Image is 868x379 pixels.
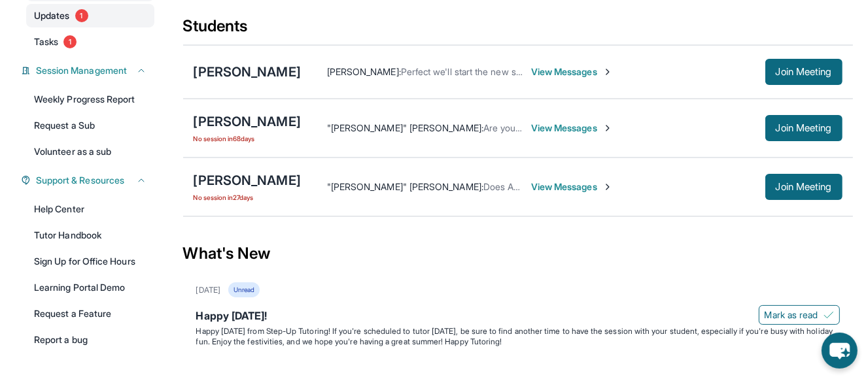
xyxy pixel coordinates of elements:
[483,122,650,133] span: Are you ready to come back to tutoring?
[776,68,832,76] span: Join Meeting
[31,64,147,77] button: Session Management
[401,66,595,77] span: Perfect we'll start the new schedule next week
[765,308,818,321] span: Mark as read
[194,192,301,203] span: No session in 27 days
[602,182,613,192] img: Chevron-Right
[26,88,154,111] a: Weekly Progress Report
[194,63,301,81] div: [PERSON_NAME]
[26,250,154,273] a: Sign Up for Office Hours
[26,30,154,54] a: Tasks1
[327,66,401,77] span: [PERSON_NAME] :
[194,133,301,144] span: No session in 68 days
[26,223,154,247] a: Tutor Handbook
[602,67,613,77] img: Chevron-Right
[765,59,842,85] button: Join Meeting
[196,326,840,347] p: Happy [DATE] from Step-Up Tutoring! If you're scheduled to tutor [DATE], be sure to find another ...
[194,112,301,131] div: [PERSON_NAME]
[34,35,58,48] span: Tasks
[26,114,154,137] a: Request a Sub
[196,308,840,326] div: Happy [DATE]!
[327,181,483,192] span: "[PERSON_NAME]" [PERSON_NAME] :
[36,174,124,187] span: Support & Resources
[26,140,154,163] a: Volunteer as a sub
[776,183,832,191] span: Join Meeting
[531,65,613,78] span: View Messages
[196,285,220,295] div: [DATE]
[26,4,154,27] a: Updates1
[31,174,147,187] button: Support & Resources
[531,180,613,193] span: View Messages
[822,333,858,369] button: chat-button
[759,305,840,325] button: Mark as read
[327,122,483,133] span: "[PERSON_NAME]" [PERSON_NAME] :
[34,9,70,22] span: Updates
[26,197,154,221] a: Help Center
[36,64,127,77] span: Session Management
[765,174,842,200] button: Join Meeting
[483,181,674,192] span: Does Arman want to tutor this evening at 7:00
[228,282,260,297] div: Unread
[776,124,832,132] span: Join Meeting
[194,171,301,189] div: [PERSON_NAME]
[26,302,154,325] a: Request a Feature
[824,310,834,320] img: Mark as read
[183,16,853,44] div: Students
[26,328,154,352] a: Report a bug
[765,115,842,141] button: Join Meeting
[26,276,154,299] a: Learning Portal Demo
[602,123,613,133] img: Chevron-Right
[531,122,613,135] span: View Messages
[75,9,88,22] span: 1
[183,225,853,282] div: What's New
[63,35,77,48] span: 1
